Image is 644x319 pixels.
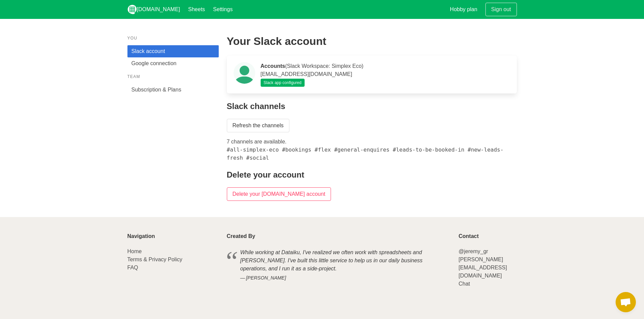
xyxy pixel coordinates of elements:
[261,79,305,87] span: Slack app configured
[227,170,517,179] h4: Delete your account
[127,45,219,57] a: Slack account
[227,187,331,201] input: Delete your [DOMAIN_NAME] account
[227,35,517,47] h2: Your Slack account
[127,248,142,254] a: Home
[227,247,451,283] blockquote: While working at Dataiku, I've realized we often work with spreadsheets and [PERSON_NAME]. I've b...
[227,233,451,239] p: Created By
[127,233,219,239] p: Navigation
[127,57,219,70] a: Google connection
[458,233,517,239] p: Contact
[127,35,219,41] p: You
[485,3,517,16] a: Sign out
[458,281,470,287] a: Chat
[127,265,138,270] a: FAQ
[227,147,504,161] span: #all-simplex-eco #bookings #flex #general-enquires #leads-to-be-booked-in #new-leads-fresh #social
[127,84,219,96] a: Subscription & Plans
[616,292,636,312] a: Open chat
[227,119,289,132] a: Refresh the channels
[127,74,219,80] p: Team
[458,248,488,254] a: @jeremy_gr
[234,62,255,84] img: 748c304e8ef76fce170e136629687b74.jpg
[127,257,183,262] a: Terms & Privacy Policy
[261,63,285,69] strong: Accounts
[261,62,510,78] p: (Slack Workspace: Simplex Eco) [EMAIL_ADDRESS][DOMAIN_NAME]
[227,102,517,111] h4: Slack channels
[127,5,137,14] img: logo_v2_white.png
[227,138,517,162] p: 7 channels are available.
[458,257,507,278] a: [PERSON_NAME][EMAIL_ADDRESS][DOMAIN_NAME]
[240,274,437,282] cite: [PERSON_NAME]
